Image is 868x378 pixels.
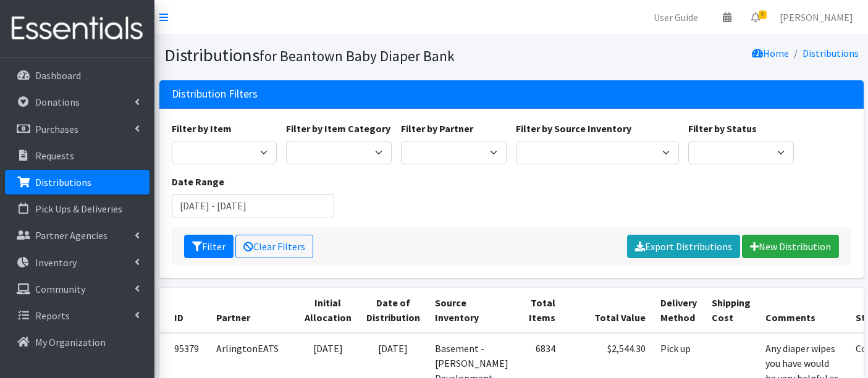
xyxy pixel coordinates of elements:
[742,235,839,258] a: New Distribution
[35,229,107,241] p: Partner Agencies
[5,63,150,88] a: Dashboard
[164,44,507,66] h1: Distributions
[758,288,848,333] th: Comments
[35,336,106,348] p: My Organization
[359,288,428,333] th: Date of Distribution
[5,223,150,248] a: Partner Agencies
[5,330,150,355] a: My Organization
[286,121,390,136] label: Filter by Item Category
[172,174,224,189] label: Date Range
[704,288,758,333] th: Shipping Cost
[35,123,78,135] p: Purchases
[759,10,767,19] span: 8
[35,176,91,188] p: Distributions
[5,250,150,275] a: Inventory
[35,203,122,215] p: Pick Ups & Deliveries
[172,88,258,101] h3: Distribution Filters
[172,121,232,136] label: Filter by Item
[5,8,150,49] img: HumanEssentials
[516,288,563,333] th: Total Items
[428,288,516,333] th: Source Inventory
[35,309,70,322] p: Reports
[5,117,150,141] a: Purchases
[5,303,150,328] a: Reports
[563,288,653,333] th: Total Value
[35,69,81,82] p: Dashboard
[644,5,708,30] a: User Guide
[35,149,74,162] p: Requests
[741,5,770,30] a: 8
[184,235,234,258] button: Filter
[770,5,863,30] a: [PERSON_NAME]
[259,47,455,65] small: for Beantown Baby Diaper Bank
[172,194,335,217] input: January 1, 2011 - December 31, 2011
[803,47,859,59] a: Distributions
[627,235,740,258] a: Export Distributions
[5,170,150,195] a: Distributions
[401,121,473,136] label: Filter by Partner
[35,256,77,269] p: Inventory
[5,277,150,301] a: Community
[5,90,150,114] a: Donations
[5,143,150,168] a: Requests
[235,235,313,258] a: Clear Filters
[5,196,150,221] a: Pick Ups & Deliveries
[209,288,297,333] th: Partner
[752,47,789,59] a: Home
[688,121,757,136] label: Filter by Status
[35,283,85,295] p: Community
[297,288,359,333] th: Initial Allocation
[653,288,704,333] th: Delivery Method
[516,121,631,136] label: Filter by Source Inventory
[35,96,80,108] p: Donations
[159,288,209,333] th: ID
